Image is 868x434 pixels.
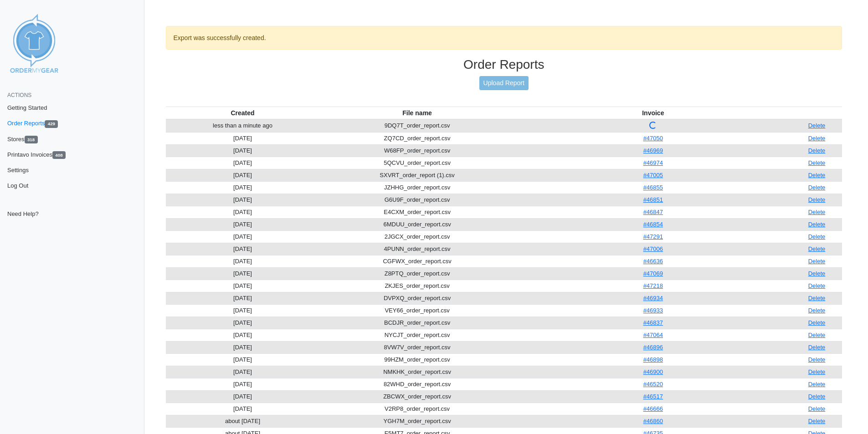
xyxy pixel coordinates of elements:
td: [DATE] [166,255,320,267]
td: V2RP8_order_report.csv [320,403,515,415]
a: Delete [808,221,826,228]
td: [DATE] [166,218,320,230]
a: Delete [808,307,826,314]
td: [DATE] [166,280,320,292]
td: 2JGCX_order_report.csv [320,230,515,243]
a: Delete [808,319,826,326]
td: [DATE] [166,157,320,169]
td: DVPXQ_order_report.csv [320,292,515,304]
a: Delete [808,258,826,265]
a: #46520 [643,381,663,388]
td: [DATE] [166,169,320,181]
a: #46860 [643,418,663,424]
a: #46847 [643,209,663,215]
td: JZHHG_order_report.csv [320,181,515,194]
td: Z8PTQ_order_report.csv [320,267,515,280]
a: #47064 [643,332,663,338]
a: Delete [808,381,826,388]
h3: Order Reports [166,57,842,72]
th: Invoice [515,107,791,119]
td: [DATE] [166,144,320,157]
td: [DATE] [166,230,320,243]
a: #46855 [643,184,663,191]
a: Delete [808,295,826,301]
a: Delete [808,209,826,215]
span: 318 [25,136,38,143]
a: #46934 [643,295,663,301]
div: Export was successfully created. [166,26,842,50]
a: Delete [808,196,826,203]
span: 408 [52,151,66,159]
td: 8VW7V_order_report.csv [320,341,515,353]
td: ZBCWX_order_report.csv [320,390,515,403]
a: #46933 [643,307,663,314]
a: Delete [808,172,826,179]
a: #46969 [643,147,663,154]
td: [DATE] [166,292,320,304]
td: [DATE] [166,194,320,206]
a: Delete [808,159,826,166]
a: #46900 [643,368,663,375]
a: #46896 [643,344,663,351]
a: Delete [808,332,826,338]
td: ZQ7CD_order_report.csv [320,132,515,144]
td: less than a minute ago [166,119,320,133]
td: 82WHD_order_report.csv [320,378,515,390]
a: #46837 [643,319,663,326]
td: [DATE] [166,267,320,280]
td: [DATE] [166,243,320,255]
th: Created [166,107,320,119]
td: BCDJR_order_report.csv [320,317,515,329]
a: #47050 [643,135,663,142]
td: 9DQ7T_order_report.csv [320,119,515,133]
a: Delete [808,393,826,400]
td: 4PUNN_order_report.csv [320,243,515,255]
td: G6U9F_order_report.csv [320,194,515,206]
a: Upload Report [479,76,529,90]
td: [DATE] [166,206,320,218]
td: about [DATE] [166,415,320,427]
td: SXVRT_order_report (1).csv [320,169,515,181]
span: 429 [45,120,58,128]
td: E4CXM_order_report.csv [320,206,515,218]
a: Delete [808,405,826,412]
td: [DATE] [166,366,320,378]
td: [DATE] [166,403,320,415]
span: Actions [7,92,31,98]
a: #46854 [643,221,663,228]
td: VEY66_order_report.csv [320,304,515,317]
td: [DATE] [166,304,320,317]
th: File name [320,107,515,119]
td: [DATE] [166,329,320,341]
a: Delete [808,418,826,424]
td: [DATE] [166,378,320,390]
td: 6MDUU_order_report.csv [320,218,515,230]
a: #46517 [643,393,663,400]
a: Delete [808,184,826,191]
a: #46666 [643,405,663,412]
td: [DATE] [166,390,320,403]
a: Delete [808,147,826,154]
a: #47291 [643,233,663,240]
td: NYCJT_order_report.csv [320,329,515,341]
td: ZKJES_order_report.csv [320,280,515,292]
a: #47005 [643,172,663,179]
a: #47218 [643,282,663,289]
td: [DATE] [166,317,320,329]
td: 99HZM_order_report.csv [320,353,515,366]
td: CGFWX_order_report.csv [320,255,515,267]
a: Delete [808,344,826,351]
a: Delete [808,135,826,142]
td: [DATE] [166,353,320,366]
td: W68FP_order_report.csv [320,144,515,157]
a: #47006 [643,245,663,252]
a: Delete [808,356,826,363]
a: #46898 [643,356,663,363]
td: NMKHK_order_report.csv [320,366,515,378]
a: Delete [808,368,826,375]
td: YGH7M_order_report.csv [320,415,515,427]
td: [DATE] [166,132,320,144]
a: #46851 [643,196,663,203]
a: Delete [808,282,826,289]
a: #46636 [643,258,663,265]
